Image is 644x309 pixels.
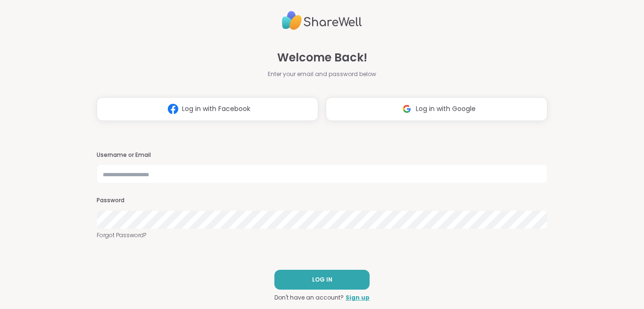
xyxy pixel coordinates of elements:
span: LOG IN [312,275,332,284]
span: Welcome Back! [277,49,367,66]
span: Don't have an account? [274,293,344,302]
h3: Username or Email [97,151,547,159]
img: ShareWell Logomark [164,100,182,118]
a: Sign up [346,293,370,302]
span: Enter your email and password below [268,70,376,78]
a: Forgot Password? [97,231,547,240]
img: ShareWell Logomark [398,100,416,118]
button: LOG IN [274,270,370,290]
span: Log in with Google [416,104,476,114]
button: Log in with Facebook [97,97,318,121]
img: ShareWell Logo [282,7,362,34]
h3: Password [97,197,547,205]
button: Log in with Google [326,97,547,121]
span: Log in with Facebook [182,104,250,114]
